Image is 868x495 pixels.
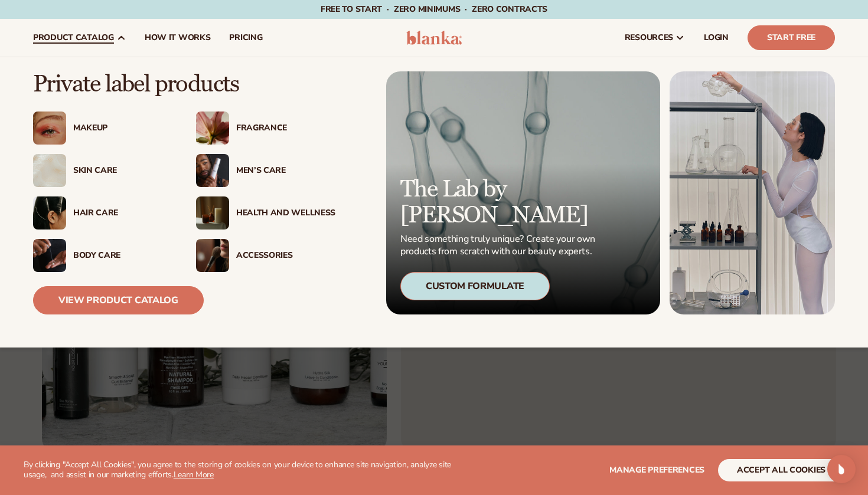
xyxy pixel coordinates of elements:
[220,19,272,57] a: pricing
[196,112,335,145] a: Pink blooming flower. Fragrance
[73,123,172,133] div: Makeup
[135,19,220,57] a: How It Works
[321,4,547,15] span: Free to start · ZERO minimums · ZERO contracts
[33,154,66,187] img: Cream moisturizer swatch.
[145,33,211,42] span: How It Works
[615,19,694,57] a: resources
[609,459,704,481] button: Manage preferences
[694,19,738,57] a: LOGIN
[229,33,262,42] span: pricing
[196,239,229,272] img: Female with makeup brush.
[174,469,214,480] a: Learn More
[236,208,335,218] div: Health And Wellness
[196,154,335,187] a: Male holding moisturizer bottle. Men’s Care
[718,459,844,481] button: accept all cookies
[400,176,599,228] p: The Lab by [PERSON_NAME]
[748,25,835,50] a: Start Free
[33,33,114,42] span: product catalog
[33,196,66,230] img: Female hair pulled back with clips.
[33,71,335,97] p: Private label products
[704,33,729,42] span: LOGIN
[400,233,599,258] p: Need something truly unique? Create your own products from scratch with our beauty experts.
[33,112,66,145] img: Female with glitter eye makeup.
[33,239,66,272] img: Male hand applying moisturizer.
[73,166,172,176] div: Skin Care
[670,71,835,314] img: Female in lab with equipment.
[236,251,335,261] div: Accessories
[73,251,172,261] div: Body Care
[196,112,229,145] img: Pink blooming flower.
[406,31,462,45] img: logo
[625,33,673,42] span: resources
[196,239,335,272] a: Female with makeup brush. Accessories
[73,208,172,218] div: Hair Care
[196,154,229,187] img: Male holding moisturizer bottle.
[196,196,229,230] img: Candles and incense on table.
[33,286,204,314] a: View Product Catalog
[236,123,335,133] div: Fragrance
[24,19,135,57] a: product catalog
[386,71,660,314] a: Microscopic product formula. The Lab by [PERSON_NAME] Need something truly unique? Create your ow...
[33,154,172,187] a: Cream moisturizer swatch. Skin Care
[33,112,172,145] a: Female with glitter eye makeup. Makeup
[609,464,704,476] span: Manage preferences
[236,166,335,176] div: Men’s Care
[400,272,550,300] div: Custom Formulate
[24,460,461,480] p: By clicking "Accept All Cookies", you agree to the storing of cookies on your device to enhance s...
[827,455,856,483] div: Open Intercom Messenger
[196,196,335,230] a: Candles and incense on table. Health And Wellness
[33,239,172,272] a: Male hand applying moisturizer. Body Care
[33,196,172,230] a: Female hair pulled back with clips. Hair Care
